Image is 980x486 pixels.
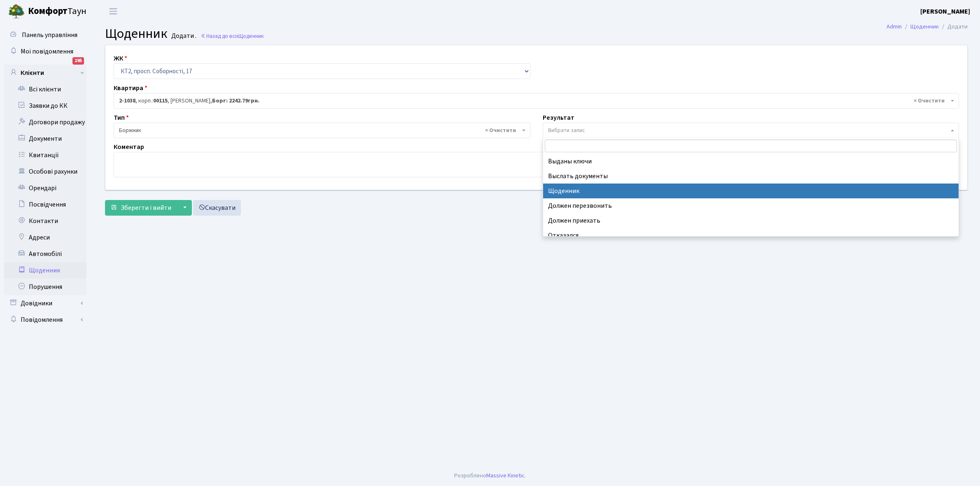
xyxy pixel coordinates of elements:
a: Скасувати [193,200,241,216]
span: Таун [28,5,86,19]
a: Довідники [4,295,86,312]
span: Панель управління [22,30,77,40]
a: Адреси [4,229,86,246]
a: Контакти [4,213,86,229]
label: Тип [114,113,129,123]
b: 00115 [153,97,168,105]
a: Admin [887,22,902,31]
a: Назад до всіхЩоденник [201,32,264,40]
b: 2-1038 [119,97,135,105]
a: Клієнти [4,65,86,81]
span: Видалити всі елементи [914,97,945,105]
img: logo.png [8,3,25,20]
li: Щоденник [543,184,959,198]
span: Мої повідомлення [21,47,73,56]
li: Должен приехать [543,213,959,228]
a: Посвідчення [4,196,86,213]
button: Зберегти і вийти [105,200,177,216]
a: Мої повідомлення195 [4,43,86,60]
li: Выданы ключи [543,154,959,169]
a: Особові рахунки [4,163,86,180]
a: Панель управління [4,27,86,43]
a: Договори продажу [4,114,86,130]
div: 195 [72,57,84,65]
label: ЖК [114,53,127,63]
span: Зберегти і вийти [121,203,171,212]
a: Заявки до КК [4,98,86,114]
nav: breadcrumb [874,18,980,35]
a: Всі клієнти [4,81,86,98]
a: Щоденник [4,262,86,279]
span: Вибрати запис [548,126,585,135]
span: Щоденник [105,24,167,43]
a: Квитанції [4,147,86,163]
a: [PERSON_NAME] [920,7,970,16]
span: Щоденник [238,32,264,40]
a: Massive Kinetic [486,471,525,480]
small: Додати . [170,32,196,40]
li: Отказался [543,228,959,243]
li: Выслать документы [543,169,959,184]
span: <b>2-1038</b>, корп.: <b>00115</b>, Перцева Тетяна Володимирівна, <b>Борг: 2242.79грн.</b> [114,93,959,109]
li: Додати [939,22,968,31]
li: Должен перезвонить [543,198,959,213]
label: Результат [543,113,574,123]
a: Повідомлення [4,312,86,328]
b: Борг: 2242.79грн. [212,97,259,105]
span: Боржник [114,123,530,138]
b: [PERSON_NAME] [920,7,970,16]
label: Коментар [114,142,144,152]
a: Документи [4,130,86,147]
a: Щоденник [910,22,939,31]
b: Комфорт [28,5,68,18]
span: Боржник [119,126,520,135]
a: Порушення [4,279,86,295]
div: Розроблено . [454,471,526,480]
span: <b>2-1038</b>, корп.: <b>00115</b>, Перцева Тетяна Володимирівна, <b>Борг: 2242.79грн.</b> [119,97,949,105]
a: Орендарі [4,180,86,196]
a: Автомобілі [4,246,86,262]
button: Переключити навігацію [103,5,124,18]
label: Квартира [114,83,147,93]
span: Видалити всі елементи [485,126,516,135]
